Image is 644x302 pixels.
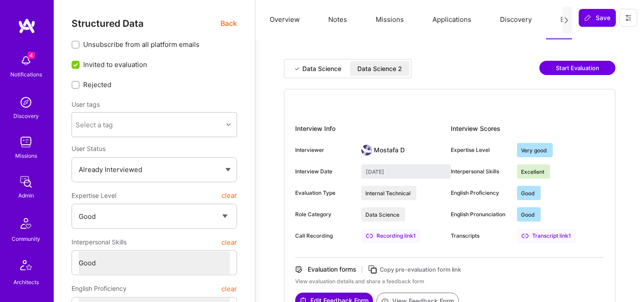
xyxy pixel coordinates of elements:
div: Transcripts [451,232,510,240]
div: Discovery [13,111,39,121]
i: icon Copy [368,264,378,275]
span: Rejected [83,80,111,89]
span: Unsubscribe from all platform emails [83,40,199,49]
div: Select a tag [76,120,113,130]
button: Save [579,9,616,27]
div: Data Science [302,64,341,73]
span: Expertise Level [72,188,116,204]
span: User Status [72,145,106,152]
a: Transcript link1 [517,229,576,243]
div: Admin [18,191,34,200]
span: Interpersonal Skills [72,234,127,250]
img: User Avatar [361,145,372,155]
button: clear [221,188,237,204]
i: icon Next [563,17,570,24]
button: Start Evaluation [539,61,615,75]
button: clear [221,281,237,297]
div: Interview Date [295,168,354,176]
div: Architects [13,277,39,287]
i: icon Chevron [226,122,231,127]
div: English Pronunciation [451,210,510,218]
img: bell [17,52,35,70]
div: Role Category [295,210,354,218]
div: View evaluation details and share a feedback form [295,277,604,285]
span: Already Interviewed [79,165,142,174]
img: caret [225,168,231,172]
img: logo [18,18,36,34]
div: Interpersonal Skills [451,168,510,176]
span: Structured Data [72,18,144,29]
img: teamwork [17,133,35,151]
span: Back [220,18,237,29]
button: clear [221,234,237,250]
div: Interviewer [295,146,354,154]
span: English Proficiency [72,281,127,297]
div: Data Science 2 [357,64,402,73]
div: Interview Info [295,122,451,136]
div: Evaluation forms [308,265,356,274]
label: User tags [72,100,100,109]
div: Mostafa D [374,146,405,155]
div: Interview Scores [451,122,604,136]
div: Recording link 1 [361,229,420,243]
img: discovery [17,93,35,111]
a: Recording link1 [361,229,420,243]
div: Copy pre-evaluation form link [380,265,461,274]
img: admin teamwork [17,173,35,191]
div: Community [12,234,40,243]
div: Missions [15,151,37,160]
div: Evaluation Type [295,189,354,197]
div: English Proficiency [451,189,510,197]
div: Transcript link 1 [517,229,576,243]
div: Call Recording [295,232,354,240]
img: Community [15,213,37,234]
img: Architects [15,256,37,277]
div: Notifications [10,70,42,79]
span: Invited to evaluation [83,60,147,69]
span: 4 [28,52,35,59]
span: Save [584,13,610,22]
div: Expertise Level [451,146,510,154]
